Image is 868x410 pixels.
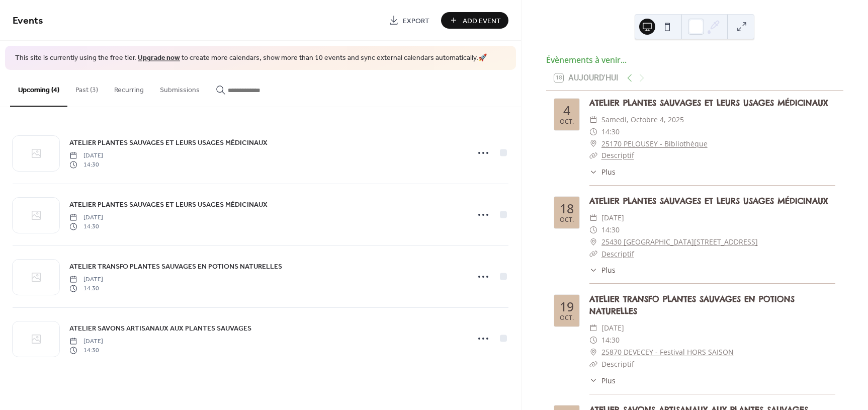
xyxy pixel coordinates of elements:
a: ATELIER SAVONS ARTISANAUX AUX PLANTES SAUVAGES [69,322,251,334]
a: ATELIER PLANTES SAUVAGES ET LEURS USAGES MÉDICINAUX [589,196,828,206]
button: ​Plus [589,375,616,386]
a: ATELIER TRANSFO PLANTES SAUVAGES EN POTIONS NATURELLES [69,261,282,272]
a: ATELIER PLANTES SAUVAGES ET LEURS USAGES MÉDICINAUX [69,199,268,210]
div: oct. [560,315,574,321]
span: Plus [601,167,616,177]
div: ​ [589,114,597,126]
button: Recurring [106,70,152,106]
span: Add Event [463,16,501,26]
a: Export [381,12,437,29]
span: ATELIER PLANTES SAUVAGES ET LEURS USAGES MÉDICINAUX [69,137,268,148]
div: ​ [589,149,597,161]
div: ​ [589,126,597,138]
div: 19 [560,300,574,313]
div: 4 [563,104,570,117]
span: 14:30 [69,222,103,231]
span: 14:30 [601,126,620,138]
div: ​ [589,167,597,177]
div: ​ [589,375,597,386]
div: ​ [589,322,597,334]
button: ​Plus [589,167,616,177]
div: ​ [589,358,597,370]
button: Upcoming (4) [10,70,67,107]
span: ATELIER PLANTES SAUVAGES ET LEURS USAGES MÉDICINAUX [69,199,268,210]
span: [DATE] [69,337,103,346]
a: Descriptif [601,359,634,369]
span: [DATE] [601,212,624,224]
div: ​ [589,346,597,358]
div: oct. [560,119,574,125]
button: Past (3) [67,70,106,106]
span: 14:30 [69,284,103,293]
span: [DATE] [601,322,624,334]
span: [DATE] [69,151,103,160]
a: Upgrade now [138,51,180,65]
div: ​ [589,224,597,236]
div: oct. [560,217,574,223]
span: ATELIER TRANSFO PLANTES SAUVAGES EN POTIONS NATURELLES [69,261,282,272]
a: 25870 DEVECEY - Festival HORS SAISON [601,346,734,358]
span: Export [403,16,429,26]
span: Plus [601,375,616,386]
span: Plus [601,265,616,275]
span: Events [13,11,43,31]
a: ATELIER PLANTES SAUVAGES ET LEURS USAGES MÉDICINAUX [69,137,268,148]
div: ​ [589,334,597,346]
a: 25170 PELOUSEY - Bibliothèque [601,138,708,150]
div: ​ [589,236,597,248]
span: This site is currently using the free tier. to create more calendars, show more than 10 events an... [15,53,487,63]
span: 14:30 [69,346,103,355]
div: ​ [589,248,597,260]
div: ​ [589,212,597,224]
button: ​Plus [589,265,616,275]
span: [DATE] [69,213,103,222]
div: ​ [589,138,597,150]
span: [DATE] [69,275,103,284]
a: ATELIER TRANSFO PLANTES SAUVAGES EN POTIONS NATURELLES [589,294,795,316]
span: ATELIER SAVONS ARTISANAUX AUX PLANTES SAUVAGES [69,323,251,334]
button: Submissions [152,70,208,106]
div: ​ [589,265,597,275]
a: Descriptif [601,150,634,160]
div: 18 [560,202,574,215]
div: Évènements à venir... [546,54,843,66]
span: 14:30 [601,334,620,346]
a: ATELIER PLANTES SAUVAGES ET LEURS USAGES MÉDICINAUX [589,98,828,108]
button: Add Event [441,12,508,29]
span: 14:30 [69,160,103,170]
a: 25430 [GEOGRAPHIC_DATA][STREET_ADDRESS] [601,236,758,248]
span: samedi, octobre 4, 2025 [601,114,684,126]
a: Descriptif [601,249,634,259]
span: 14:30 [601,224,620,236]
